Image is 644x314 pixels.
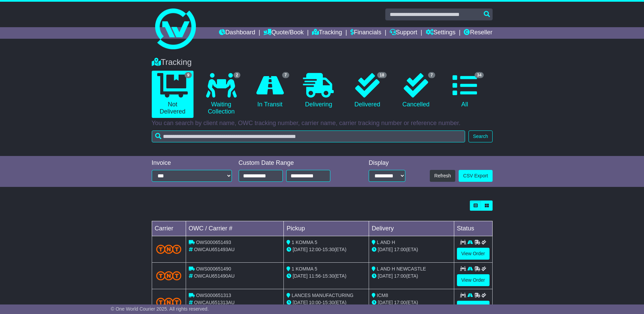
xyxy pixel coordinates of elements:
img: TNT_Domestic.png [156,298,182,307]
a: Financials [350,27,381,39]
a: Dashboard [219,27,255,39]
td: Carrier [152,221,186,236]
span: 10:00 [309,300,321,305]
span: [DATE] [378,247,393,252]
span: [DATE] [378,273,393,279]
a: View Order [457,274,490,286]
span: 9 [185,72,192,78]
span: 1 KOMMA 5 [292,266,317,272]
span: 15:30 [323,247,334,252]
span: 15:30 [323,300,334,305]
span: 11:56 [309,273,321,279]
div: - (ETA) [287,273,366,280]
span: © One World Courier 2025. All rights reserved. [111,306,209,312]
span: OWCAU651493AU [194,247,235,252]
a: View Order [457,248,490,260]
span: 1 KOMMA 5 [292,240,317,245]
p: You can search by client name, OWC tracking number, carrier name, carrier tracking number or refe... [152,120,493,127]
span: L AND H [377,240,395,245]
span: [DATE] [293,273,308,279]
div: (ETA) [372,299,451,306]
span: 17:00 [394,273,406,279]
span: [DATE] [293,247,308,252]
button: Refresh [430,170,455,182]
a: Reseller [464,27,492,39]
a: CSV Export [459,170,492,182]
span: 34 [475,72,484,78]
a: 34 All [444,71,485,111]
a: Quote/Book [263,27,303,39]
div: - (ETA) [287,246,366,253]
div: Invoice [152,159,232,167]
a: 9 Not Delivered [152,71,194,118]
span: 7 [282,72,289,78]
td: Delivery [369,221,454,236]
a: 7 Cancelled [395,71,437,111]
span: ICM8 [377,293,388,298]
a: 7 In Transit [249,71,291,111]
span: 18 [377,72,386,78]
a: 18 Delivered [346,71,388,111]
span: [DATE] [378,300,393,305]
a: Tracking [312,27,342,39]
td: Pickup [284,221,369,236]
div: (ETA) [372,273,451,280]
button: Search [468,130,492,142]
a: Delivering [298,71,339,111]
div: Custom Date Range [239,159,348,167]
span: OWS000651493 [196,240,231,245]
div: - (ETA) [287,299,366,306]
div: Tracking [148,57,496,67]
img: TNT_Domestic.png [156,271,182,280]
span: 17:00 [394,300,406,305]
img: TNT_Domestic.png [156,245,182,254]
a: View Order [457,301,490,313]
span: OWCAU651490AU [194,273,235,279]
div: (ETA) [372,246,451,253]
div: Display [369,159,405,167]
span: L AND H NEWCASTLE [377,266,426,272]
span: LANCES MANUFACTURING [292,293,353,298]
td: OWC / Carrier # [186,221,284,236]
span: 15:30 [323,273,334,279]
a: Support [390,27,417,39]
td: Status [454,221,492,236]
span: 7 [428,72,435,78]
span: [DATE] [293,300,308,305]
span: OWCAU651313AU [194,300,235,305]
span: 17:00 [394,247,406,252]
span: OWS000651490 [196,266,231,272]
a: Settings [426,27,456,39]
span: 12:00 [309,247,321,252]
span: 2 [234,72,241,78]
span: OWS000651313 [196,293,231,298]
a: 2 Waiting Collection [200,71,242,118]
